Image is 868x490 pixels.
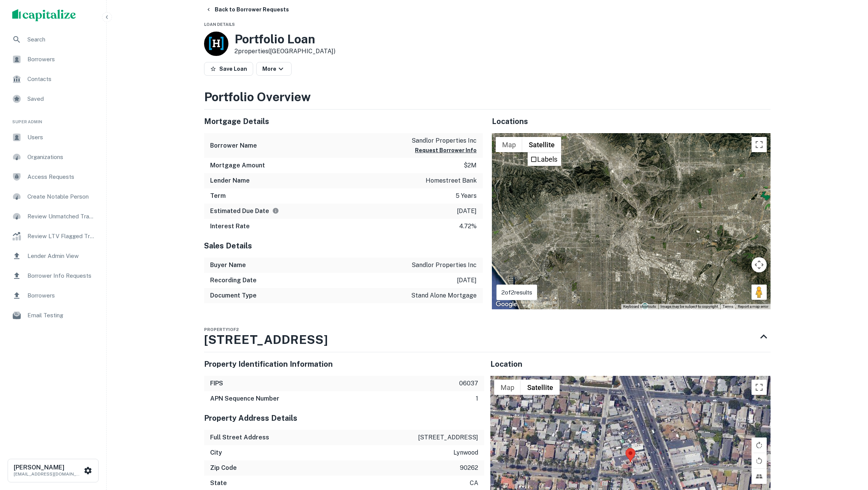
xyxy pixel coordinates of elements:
a: Borrower Info Requests [6,267,100,285]
button: Show satellite imagery [521,380,560,395]
h5: Locations [492,116,771,127]
span: Search [27,35,96,44]
label: Labels [537,155,557,163]
button: Keyboard shortcuts [623,304,656,309]
a: Access Requests [6,168,100,186]
span: Saved [27,94,96,103]
p: 2 of 2 results [501,288,532,297]
span: Review Unmatched Transactions [27,212,96,221]
a: Organizations [6,148,100,166]
h6: Zip Code [210,463,237,473]
button: Map camera controls [752,257,767,272]
p: homestreet bank [426,176,477,185]
p: sandlor properties inc [412,261,477,270]
li: Super Admin [6,110,100,128]
h6: Document Type [210,291,257,300]
button: Request Borrower Info [415,146,477,155]
img: Google [494,299,519,309]
span: Borrowers [27,291,96,300]
h6: Lender Name [210,176,250,185]
h6: Interest Rate [210,222,250,231]
h6: City [210,448,222,457]
ul: Show satellite imagery [528,152,561,166]
h5: Property Address Details [204,412,484,424]
h6: Buyer Name [210,261,246,270]
h6: APN Sequence Number [210,394,279,403]
p: stand alone mortgage [411,291,477,300]
p: 5 years [456,191,477,200]
a: Create Notable Person [6,188,100,206]
a: Review Unmatched Transactions [6,207,100,226]
h6: Borrower Name [210,141,257,150]
a: Borrowers [6,50,100,68]
iframe: Chat Widget [830,429,868,466]
span: Image may be subject to copyright [661,304,718,309]
h5: Sales Details [204,240,483,251]
p: 90262 [460,463,478,473]
h3: [STREET_ADDRESS] [204,331,328,349]
span: Loan Details [204,22,235,27]
button: Tilt map [752,469,767,484]
span: Borrowers [27,55,96,64]
a: Contacts [6,70,100,88]
p: [STREET_ADDRESS] [418,433,478,442]
a: Users [6,128,100,146]
span: Create Notable Person [27,192,96,201]
h6: FIPS [210,379,223,388]
p: 1 [476,394,478,403]
span: Access Requests [27,172,96,181]
span: Users [27,133,96,142]
button: Rotate map clockwise [752,437,767,453]
h5: Property Identification Information [204,358,484,370]
h6: Term [210,191,226,200]
p: 4.72% [459,222,477,231]
button: [PERSON_NAME][EMAIL_ADDRESS][DOMAIN_NAME] [8,459,99,482]
span: Organizations [27,153,96,162]
span: Email Testing [27,311,96,320]
span: Lender Admin View [27,251,96,261]
a: Review LTV Flagged Transactions [6,227,100,245]
button: More [256,62,292,76]
span: Borrower Info Requests [27,271,96,280]
button: Show street map [494,380,521,395]
p: [DATE] [457,207,477,216]
div: Property1of2[STREET_ADDRESS] [204,321,771,352]
a: Open this area in Google Maps (opens a new window) [494,299,519,309]
a: Email Testing [6,306,100,325]
a: Report a map error [738,304,768,309]
button: Save Loan [204,62,253,76]
a: Lender Admin View [6,247,100,265]
span: Property 1 of 2 [204,327,239,332]
span: Review LTV Flagged Transactions [27,232,96,241]
button: Toggle fullscreen view [752,380,767,395]
h6: [PERSON_NAME] [14,465,82,471]
button: Drag Pegman onto the map to open Street View [752,285,767,300]
a: Terms [723,304,733,309]
p: 2 properties ([GEOGRAPHIC_DATA]) [235,47,335,56]
button: Back to Borrower Requests [203,3,292,16]
h6: Mortgage Amount [210,161,265,170]
li: Labels [528,153,560,165]
svg: Estimate is based on a standard schedule for this type of loan. [272,207,279,214]
h6: State [210,479,227,488]
button: Toggle fullscreen view [752,137,767,152]
a: Search [6,30,100,49]
h6: Full Street Address [210,433,269,442]
p: [DATE] [457,276,477,285]
button: Show satellite imagery [522,137,561,152]
p: $2m [464,161,477,170]
a: Saved [6,90,100,108]
span: Contacts [27,75,96,84]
